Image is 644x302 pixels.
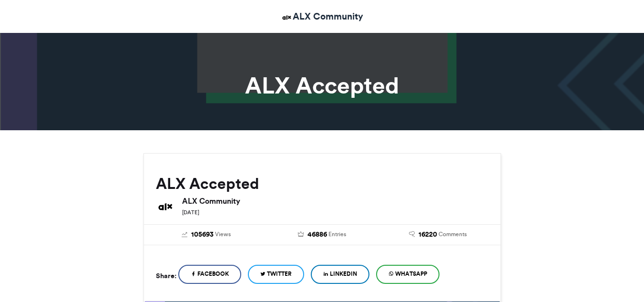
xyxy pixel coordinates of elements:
span: Entries [328,230,346,239]
a: Facebook [178,265,241,284]
h1: ALX Accepted [58,74,587,97]
h6: ALX Community [182,197,489,205]
a: 46886 Entries [271,229,373,240]
span: Comments [439,230,467,239]
span: LinkedIn [330,270,357,278]
span: Facebook [197,270,229,278]
small: [DATE] [182,209,199,216]
span: 46886 [307,229,327,240]
a: LinkedIn [311,265,369,284]
a: WhatsApp [376,265,440,284]
span: WhatsApp [395,270,427,278]
img: ALX Community [281,11,293,23]
span: 16220 [419,229,437,240]
h2: ALX Accepted [156,175,489,192]
a: 16220 Comments [387,229,489,240]
img: ALX Community [156,197,175,216]
span: Twitter [267,270,292,278]
a: ALX Community [281,10,363,23]
a: Twitter [248,265,304,284]
a: 105693 Views [156,229,257,240]
h5: Share: [156,270,176,282]
span: 105693 [191,229,214,240]
span: Views [215,230,231,239]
